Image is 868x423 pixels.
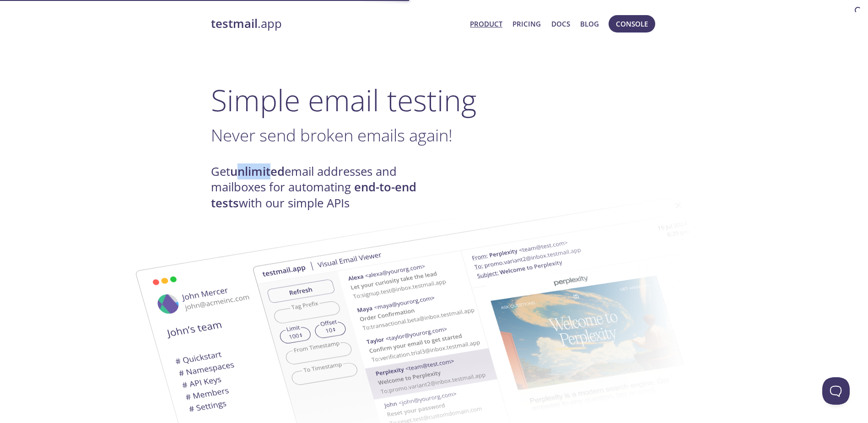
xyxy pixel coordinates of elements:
[211,16,463,32] a: testmail.app
[512,18,541,30] a: Pricing
[211,16,258,32] strong: testmail
[211,124,453,146] span: Never send broken emails again!
[551,18,570,30] a: Docs
[211,164,434,211] h4: Get email addresses and mailboxes for automating with our simple APIs
[822,377,850,405] iframe: Help Scout Beacon - Open
[470,18,502,30] a: Product
[580,18,599,30] a: Blog
[230,163,285,179] strong: unlimited
[211,179,416,211] strong: end-to-end tests
[616,18,648,30] span: Console
[211,82,658,118] h1: Simple email testing
[609,15,655,33] button: Console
